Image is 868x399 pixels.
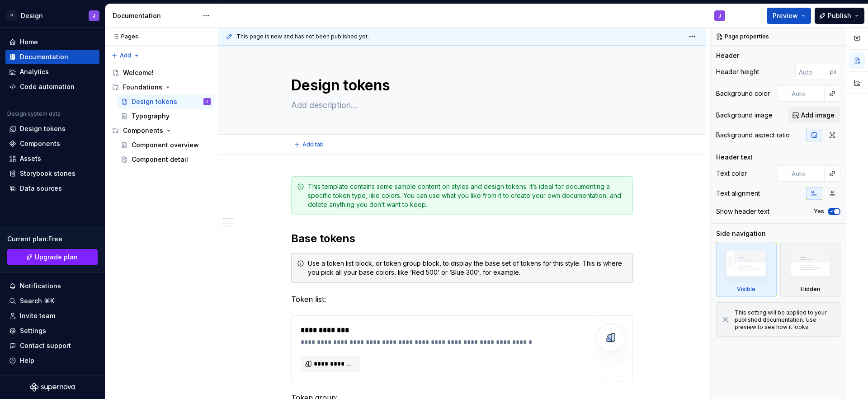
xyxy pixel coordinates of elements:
h2: Base tokens [291,231,633,246]
a: Documentation [5,50,99,64]
a: Upgrade plan [7,249,98,265]
label: Yes [814,208,824,215]
div: Background aspect ratio [716,131,790,140]
a: Component overview [117,138,214,152]
a: Welcome! [108,66,214,80]
div: Analytics [20,67,49,76]
a: Assets [5,151,99,166]
div: Foundations [123,83,162,92]
div: This setting will be applied to your published documentation. Use preview to see how it looks. [735,309,835,331]
span: Upgrade plan [35,253,78,262]
a: Code automation [5,80,99,94]
div: Hidden [801,286,820,293]
div: Storybook stories [20,169,75,178]
a: Component detail [117,152,214,167]
a: Storybook stories [5,166,99,181]
div: Background image [716,111,773,120]
div: Header text [716,153,753,162]
div: Design tokens [20,124,66,133]
div: Design tokens [132,97,177,106]
div: Data sources [20,184,62,193]
div: Home [20,38,38,47]
a: Components [5,136,99,151]
div: Header height [716,67,759,76]
button: Add [108,49,142,62]
div: This template contains some sample content on styles and design tokens. It’s ideal for documentin... [308,182,627,209]
button: Notifications [5,279,99,293]
div: Side navigation [716,229,766,238]
span: Add [120,52,131,59]
input: Auto [795,64,830,80]
button: Add tab [291,138,328,151]
div: Visible [737,286,755,293]
button: Preview [767,8,811,24]
div: Code automation [20,82,75,91]
a: Data sources [5,181,99,196]
div: Components [108,123,214,138]
div: Design [21,11,43,20]
a: Settings [5,324,99,338]
div: Welcome! [123,68,154,77]
div: Text color [716,169,747,178]
button: Contact support [5,338,99,353]
div: Pages [108,33,138,40]
div: J [718,12,721,19]
div: Visible [716,242,777,297]
div: Components [20,139,60,148]
div: Invite team [20,311,55,320]
span: Add image [801,111,835,120]
div: Use a token list block, or token group block, to display the base set of tokens for this style. T... [308,259,627,277]
svg: Supernova Logo [30,383,75,392]
div: Documentation [20,52,68,61]
div: Settings [20,326,46,335]
div: Search ⌘K [20,296,54,305]
div: Design system data [7,110,61,117]
div: J [206,97,208,106]
span: Publish [828,11,851,20]
span: Add tab [302,141,324,148]
a: Design tokensJ [117,94,214,109]
div: Help [20,356,34,365]
button: Publish [815,8,864,24]
div: P [6,10,17,21]
div: Background color [716,89,770,98]
a: Analytics [5,65,99,79]
div: Show header text [716,207,769,216]
a: Home [5,35,99,49]
button: Help [5,353,99,368]
div: Page tree [108,66,214,167]
p: px [830,68,837,75]
a: Typography [117,109,214,123]
button: Add image [788,107,840,123]
button: Search ⌘K [5,294,99,308]
div: Typography [132,112,170,121]
a: Invite team [5,309,99,323]
div: Text alignment [716,189,760,198]
button: PDesignJ [2,6,103,25]
div: Foundations [108,80,214,94]
div: Header [716,51,739,60]
div: Documentation [113,11,198,20]
div: Notifications [20,282,61,291]
span: Preview [773,11,798,20]
div: Components [123,126,163,135]
p: Token list: [291,294,633,305]
input: Auto [788,165,825,182]
div: Component detail [132,155,188,164]
div: Component overview [132,141,199,150]
div: Hidden [780,242,841,297]
div: Current plan : Free [7,235,98,244]
div: Assets [20,154,41,163]
div: Contact support [20,341,71,350]
div: J [93,12,95,19]
span: This page is new and has not been published yet. [236,33,369,40]
textarea: Design tokens [289,75,631,96]
input: Auto [788,85,825,102]
a: Design tokens [5,122,99,136]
